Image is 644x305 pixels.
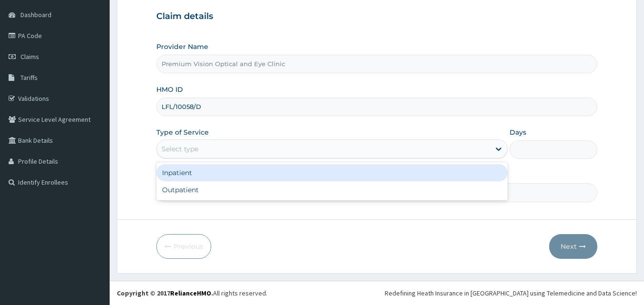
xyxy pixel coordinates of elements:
[162,144,198,154] div: Select type
[156,85,183,94] label: HMO ID
[20,73,38,82] span: Tariffs
[510,128,526,137] label: Days
[156,42,208,51] label: Provider Name
[117,289,213,297] strong: Copyright © 2017 .
[110,281,644,305] footer: All rights reserved.
[156,98,598,116] input: Enter HMO ID
[156,164,508,181] div: Inpatient
[20,52,39,61] span: Claims
[156,181,508,198] div: Outpatient
[20,10,51,19] span: Dashboard
[156,11,598,22] h3: Claim details
[549,234,597,259] button: Next
[170,289,211,297] a: RelianceHMO
[156,234,211,259] button: Previous
[385,288,637,298] div: Redefining Heath Insurance in [GEOGRAPHIC_DATA] using Telemedicine and Data Science!
[156,128,209,137] label: Type of Service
